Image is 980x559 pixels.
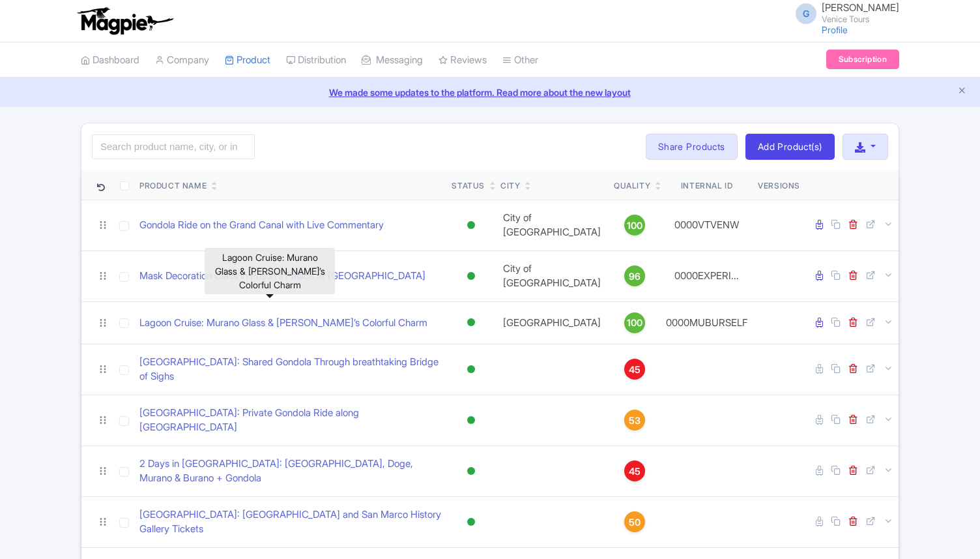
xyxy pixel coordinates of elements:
[614,511,656,532] a: 50
[286,42,346,78] a: Distribution
[822,24,848,35] a: Profile
[500,180,520,192] div: City
[139,316,427,331] a: Lagoon Cruise: Murano Glass & [PERSON_NAME]’s Colorful Charm
[614,359,656,380] a: 45
[139,218,384,233] a: Gondola Ride on the Grand Canal with Live Commentary
[465,462,478,481] div: Active
[502,42,538,78] a: Other
[629,464,641,479] span: 45
[495,301,609,344] td: [GEOGRAPHIC_DATA]
[614,265,656,286] a: 96
[826,50,899,69] a: Subscription
[495,250,609,301] td: City of [GEOGRAPHIC_DATA]
[139,355,441,384] a: [GEOGRAPHIC_DATA]: Shared Gondola Through breathtaking Bridge of Sighs
[495,200,609,250] td: City of [GEOGRAPHIC_DATA]
[661,170,753,200] th: Internal ID
[614,312,656,333] a: 100
[788,3,899,23] a: G [PERSON_NAME] Venice Tours
[614,410,656,431] a: 53
[465,313,478,332] div: Active
[139,457,441,486] a: 2 Days in [GEOGRAPHIC_DATA]: [GEOGRAPHIC_DATA], Doge, Murano & Burano + Gondola
[139,406,441,435] a: [GEOGRAPHIC_DATA]: Private Gondola Ride along [GEOGRAPHIC_DATA]
[661,301,753,344] td: 0000MUBURSELF
[661,200,753,250] td: 0000VTVENW
[139,507,441,537] a: [GEOGRAPHIC_DATA]: [GEOGRAPHIC_DATA] and San Marco History Gallery Tickets
[465,267,478,286] div: Active
[439,42,487,78] a: Reviews
[225,42,270,78] a: Product
[139,269,425,284] a: Mask Decoration Class in Prison's Palace at [GEOGRAPHIC_DATA]
[614,180,650,192] div: Quality
[614,215,656,235] a: 100
[81,42,139,78] a: Dashboard
[362,42,423,78] a: Messaging
[465,360,478,379] div: Active
[205,248,335,294] div: Lagoon Cruise: Murano Glass & [PERSON_NAME]’s Colorful Charm
[74,7,175,35] img: logo-ab69f6fb50320c5b225c76a69d11143b.png
[452,180,485,192] div: Status
[957,84,967,99] button: Close announcement
[629,269,641,284] span: 96
[646,134,738,160] a: Share Products
[465,513,478,532] div: Active
[465,411,478,430] div: Active
[8,85,972,99] a: We made some updates to the platform. Read more about the new layout
[465,216,478,235] div: Active
[139,180,207,192] div: Product Name
[745,134,835,160] a: Add Product(s)
[822,1,899,14] span: [PERSON_NAME]
[629,414,641,428] span: 53
[627,219,642,233] span: 100
[627,316,642,330] span: 100
[629,515,641,530] span: 50
[753,170,805,200] th: Versions
[614,461,656,481] a: 45
[629,363,641,377] span: 45
[661,250,753,301] td: 0000EXPERI...
[796,3,816,24] span: G
[822,15,899,23] small: Venice Tours
[155,42,209,78] a: Company
[92,134,255,159] input: Search product name, city, or interal id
